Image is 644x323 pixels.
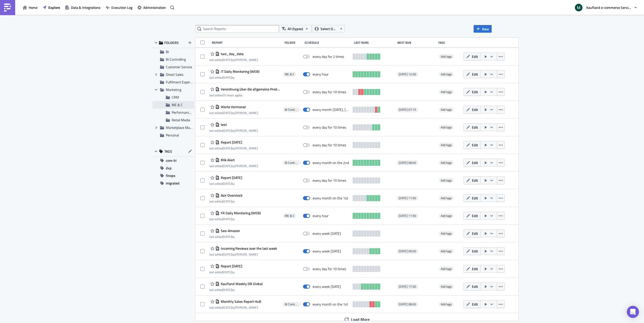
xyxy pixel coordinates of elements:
[464,283,480,290] button: Edit
[223,146,232,151] time: 2025-08-27T12:33:36Z
[586,5,632,10] span: Kaufland e-commerce Services GmbH & Co. KG
[441,249,452,253] span: Add tags
[399,72,416,76] span: [DATE] 12:00
[472,72,478,77] span: Edit
[223,75,232,80] time: 2025-09-03T14:21:52Z
[574,3,583,12] img: Avatar
[172,95,179,100] span: CRM
[399,302,416,306] span: [DATE] 08:00
[441,196,452,200] span: Add tags
[441,125,452,130] span: Add tags
[219,52,244,56] span: two_day_data
[285,302,298,306] span: BI Controlling
[135,4,168,11] button: Administration
[223,181,232,186] time: 2025-08-21T08:13:05Z
[166,87,181,92] span: Marketing
[166,79,198,85] span: Fulfilment Experience
[4,4,12,12] img: PushMetrics
[219,211,261,215] span: FR Daily Monitoring (WEB)
[195,25,279,33] input: Search Reports
[209,146,258,150] div: last edited by [PERSON_NAME]
[464,194,480,202] button: Edit
[351,316,370,322] span: Load More
[313,302,348,307] div: every month on the 1st
[209,217,261,221] div: last edited by
[219,69,259,74] span: IT Daily Monitoring (WEB)
[464,70,480,78] button: Edit
[472,213,478,218] span: Edit
[166,49,169,54] span: BI
[441,231,452,236] span: Add tags
[223,287,232,292] time: 2025-08-26T09:07:23Z
[29,5,37,10] span: Home
[472,231,478,236] span: Edit
[472,125,478,130] span: Edit
[439,89,454,95] span: Add tags
[209,252,277,256] div: last edited by [PERSON_NAME]
[472,266,478,271] span: Edit
[63,4,103,11] a: Data & Integrations
[152,179,194,187] button: migrated
[212,41,282,44] div: Report
[219,228,240,233] span: Seo-Amazon
[472,89,478,95] span: Edit
[313,178,346,183] div: every day for 10 times
[219,299,261,304] span: Monthly Sales Report HuB
[464,88,480,96] button: Edit
[399,161,416,165] span: [DATE] 08:00
[209,129,258,132] div: last edited by [PERSON_NAME]
[223,128,232,133] time: 2025-08-29T13:21:36Z
[354,41,395,44] div: Last Runs
[166,132,179,138] span: Personal
[164,40,179,45] span: FOLDERS
[441,143,452,147] span: Add tags
[464,141,480,149] button: Edit
[219,105,246,109] span: Werte Vormonat
[219,264,242,268] span: Report 2025-08-11
[285,41,302,44] div: Folder
[209,111,258,115] div: last edited by [PERSON_NAME]
[103,4,135,11] a: Execution Log
[313,72,329,77] div: every hour
[40,4,63,11] a: Explore
[439,284,454,289] span: Add tags
[143,5,166,10] span: Administration
[439,143,454,148] span: Add tags
[439,125,454,130] span: Add tags
[472,195,478,201] span: Edit
[399,285,416,289] span: [DATE] 17:00
[441,54,452,59] span: Add tags
[472,302,478,307] span: Edit
[223,93,239,98] time: 2025-09-04T13:24:57Z
[439,160,454,165] span: Add tags
[464,159,480,167] button: Edit
[438,41,461,44] div: Tags
[219,282,263,286] span: Kaufland Weekly DB Global
[472,178,478,183] span: Edit
[482,26,489,32] span: New
[313,160,349,165] div: every month on the 2nd
[223,234,232,239] time: 2025-08-12T10:16:04Z
[441,284,452,289] span: Add tags
[627,306,639,318] div: Open Intercom Messenger
[313,107,350,112] div: every month on Monday, Tuesday, Wednesday, Thursday, Friday, Saturday, Sunday
[441,72,452,77] span: Add tags
[285,108,298,112] span: BI Controlling
[223,57,232,62] time: 2025-09-03T17:09:23Z
[313,267,346,271] div: every day for 10 times
[472,107,478,112] span: Edit
[71,5,100,10] span: Data & Integrations
[209,182,242,186] div: last edited by
[441,266,452,271] span: Add tags
[152,157,194,164] button: core-bi
[285,161,298,165] span: BI Controlling
[439,107,454,112] span: Add tags
[399,249,416,253] span: [DATE] 09:00
[219,193,243,198] span: Asir Overstock
[152,172,194,179] button: finops
[209,199,243,203] div: last edited by
[464,106,480,113] button: Edit
[166,72,184,77] span: Direct Sales
[172,102,183,107] span: ME & C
